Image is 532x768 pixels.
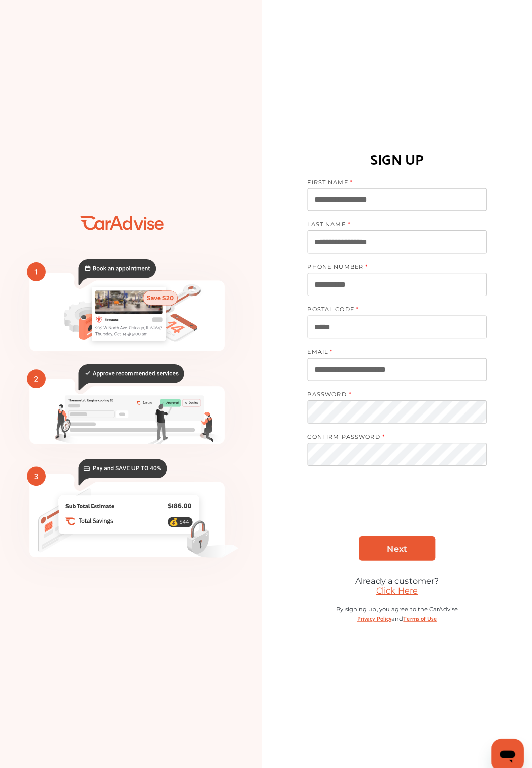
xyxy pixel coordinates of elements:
[174,509,184,518] text: 💰
[361,528,437,552] a: Next
[405,604,438,613] a: Terms of Use
[311,427,477,436] label: CONFIRM PASSWORD
[311,301,477,311] label: POSTAL CODE
[311,343,477,352] label: EMAIL
[373,144,426,168] h1: SIGN UP
[389,536,409,545] span: Next
[311,175,477,185] label: FIRST NAME
[311,597,487,623] div: By signing up, you agree to the CarAdvise and
[379,577,420,586] a: Click Here
[360,604,393,613] a: Privacy Policy
[322,481,476,520] iframe: reCAPTCHA
[311,567,487,577] div: Already a customer?
[311,259,477,269] label: PHONE NUMBER
[492,728,524,760] iframe: Button to launch messaging window
[311,217,477,227] label: LAST NAME
[311,385,477,394] label: PASSWORD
